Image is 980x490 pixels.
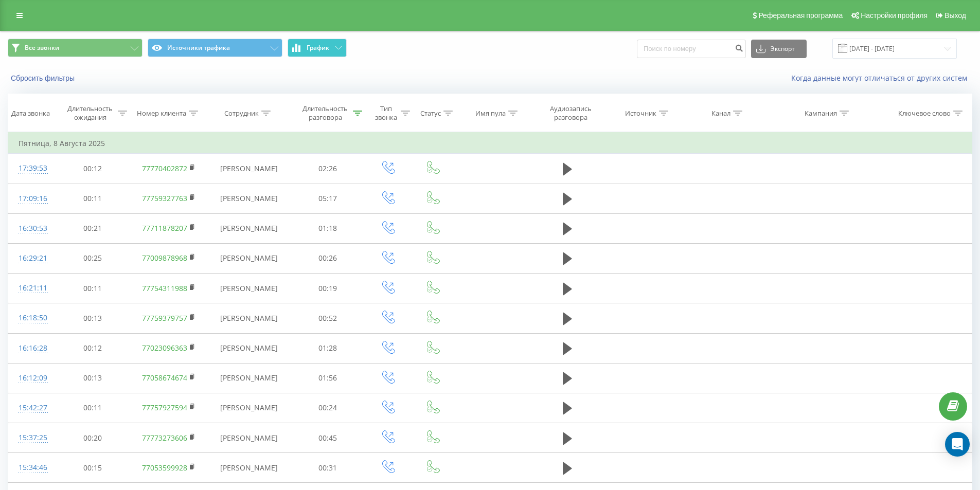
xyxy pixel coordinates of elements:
[541,104,600,122] div: Аудиозапись разговора
[207,303,291,333] td: [PERSON_NAME]
[751,40,807,58] button: Экспорт
[11,109,50,118] div: Дата звонка
[56,363,130,393] td: 00:13
[861,11,928,20] span: Настройки профиля
[56,333,130,363] td: 00:12
[291,243,365,273] td: 00:26
[898,109,951,118] div: Ключевое слово
[56,243,130,273] td: 00:25
[142,313,187,323] a: 77759379757
[56,213,130,243] td: 00:21
[288,39,347,57] button: График
[291,274,365,303] td: 00:19
[8,39,142,57] button: Все звонки
[142,193,187,203] a: 77759327763
[207,154,291,184] td: [PERSON_NAME]
[207,243,291,273] td: [PERSON_NAME]
[19,458,45,478] div: 15:34:46
[945,11,966,20] span: Выход
[19,428,45,448] div: 15:37:25
[19,219,45,239] div: 16:30:53
[142,283,187,293] a: 77754311988
[148,39,282,57] button: Источники трафика
[207,423,291,453] td: [PERSON_NAME]
[791,73,972,83] a: Когда данные могут отличаться от других систем
[8,74,80,83] button: Сбросить фильтры
[420,109,441,118] div: Статус
[142,343,187,353] a: 77023096363
[291,154,365,184] td: 02:26
[142,403,187,412] a: 77757927594
[142,463,187,473] a: 77053599928
[291,303,365,333] td: 00:52
[374,104,398,122] div: Тип звонка
[625,109,656,118] div: Источник
[291,213,365,243] td: 01:18
[19,398,45,418] div: 15:42:27
[19,189,45,209] div: 17:09:16
[56,274,130,303] td: 00:11
[142,433,187,443] a: 77773273606
[56,423,130,453] td: 00:20
[475,109,506,118] div: Имя пула
[291,363,365,393] td: 01:56
[19,308,45,328] div: 16:18:50
[19,158,45,178] div: 17:39:53
[758,11,843,20] span: Реферальная программа
[8,133,972,154] td: Пятница, 8 Августа 2025
[207,363,291,393] td: [PERSON_NAME]
[25,44,59,52] span: Все звонки
[291,423,365,453] td: 00:45
[207,274,291,303] td: [PERSON_NAME]
[56,453,130,483] td: 00:15
[300,104,351,122] div: Длительность разговора
[142,223,187,233] a: 77711878207
[207,333,291,363] td: [PERSON_NAME]
[137,109,186,118] div: Номер клиента
[142,373,187,383] a: 77058674674
[945,432,970,457] div: Open Intercom Messenger
[207,453,291,483] td: [PERSON_NAME]
[56,303,130,333] td: 00:13
[207,184,291,213] td: [PERSON_NAME]
[291,393,365,423] td: 00:24
[207,213,291,243] td: [PERSON_NAME]
[56,393,130,423] td: 00:11
[805,109,837,118] div: Кампания
[711,109,730,118] div: Канал
[637,40,746,58] input: Поиск по номеру
[56,184,130,213] td: 00:11
[291,453,365,483] td: 00:31
[19,368,45,388] div: 16:12:09
[307,44,329,51] span: График
[142,164,187,173] a: 77770402872
[142,253,187,263] a: 77009878968
[65,104,116,122] div: Длительность ожидания
[207,393,291,423] td: [PERSON_NAME]
[291,333,365,363] td: 01:28
[19,278,45,298] div: 16:21:11
[224,109,259,118] div: Сотрудник
[291,184,365,213] td: 05:17
[19,338,45,358] div: 16:16:28
[56,154,130,184] td: 00:12
[19,248,45,268] div: 16:29:21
